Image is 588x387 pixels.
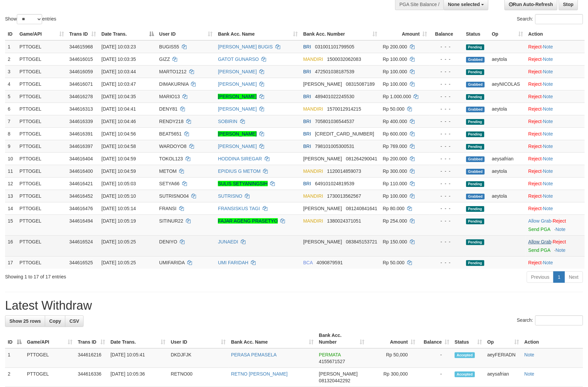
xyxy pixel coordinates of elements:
[383,131,407,137] span: Rp 600.000
[383,181,407,186] span: Rp 110.000
[5,235,17,256] td: 16
[452,329,485,348] th: Status: activate to sort column ascending
[466,144,484,150] span: Pending
[383,81,407,87] span: Rp 100.000
[101,260,136,265] span: [DATE] 10:05:25
[489,78,525,90] td: aeyNICOLAS
[101,119,136,124] span: [DATE] 10:04:46
[17,256,67,269] td: PTTOGEL
[218,119,237,124] a: SOBIRIN
[69,94,93,99] span: 344616278
[432,180,460,187] div: - - -
[17,152,67,165] td: PTTOGEL
[526,215,585,235] td: ·
[346,239,377,244] span: Copy 083845153721 to clipboard
[159,260,185,265] span: UMIFARIDA
[5,202,17,215] td: 14
[383,144,407,149] span: Rp 769.000
[535,14,583,24] input: Search:
[543,81,553,87] a: Note
[432,168,460,175] div: - - -
[526,152,585,165] td: ·
[5,14,56,24] label: Show entries
[527,271,554,283] a: Previous
[543,131,553,137] a: Note
[383,44,407,49] span: Rp 200.000
[383,193,407,199] span: Rp 100.000
[315,44,354,49] span: Copy 031001101799505 to clipboard
[303,81,342,87] span: [PERSON_NAME]
[528,156,542,161] a: Reject
[303,260,313,265] span: BCA
[528,69,542,74] a: Reject
[528,44,542,49] a: Reject
[383,206,405,211] span: Rp 80.000
[522,329,583,348] th: Action
[101,94,136,99] span: [DATE] 10:04:35
[69,168,93,174] span: 344616400
[463,28,489,40] th: Status
[543,69,553,74] a: Note
[466,169,485,175] span: Grabbed
[383,94,411,99] span: Rp 1.000.000
[526,190,585,202] td: ·
[432,43,460,50] div: - - -
[543,94,553,99] a: Note
[101,131,136,137] span: [DATE] 10:04:56
[528,239,551,244] a: Allow Grab
[432,81,460,87] div: - - -
[49,318,61,324] span: Copy
[101,44,136,49] span: [DATE] 10:03:23
[528,227,550,232] a: Send PGA
[526,103,585,115] td: ·
[69,81,93,87] span: 344616071
[159,239,177,244] span: DENIYO
[45,315,65,327] a: Copy
[5,152,17,165] td: 10
[157,28,216,40] th: User ID: activate to sort column ascending
[218,144,257,149] a: [PERSON_NAME]
[69,119,93,124] span: 344616339
[316,329,367,348] th: Bank Acc. Number: activate to sort column ascending
[556,227,566,232] a: Note
[218,168,261,174] a: EPIDIUS G METOM
[432,130,460,137] div: - - -
[303,144,311,149] span: BRI
[327,193,361,199] span: Copy 1730013562567 to clipboard
[17,40,67,53] td: PTTOGEL
[300,28,380,40] th: Bank Acc. Number: activate to sort column ascending
[526,28,585,40] th: Action
[17,190,67,202] td: PTTOGEL
[380,28,430,40] th: Amount: activate to sort column ascending
[489,28,525,40] th: Op: activate to sort column ascending
[526,53,585,65] td: ·
[432,238,460,245] div: - - -
[528,119,542,124] a: Reject
[466,194,485,199] span: Grabbed
[159,69,187,74] span: MARTO1212
[327,56,361,62] span: Copy 1500032062083 to clipboard
[517,14,583,24] label: Search:
[432,118,460,125] div: - - -
[5,165,17,177] td: 11
[159,106,177,112] span: DENY81
[528,144,542,149] a: Reject
[432,56,460,63] div: - - -
[69,69,93,74] span: 344616059
[466,44,484,50] span: Pending
[543,156,553,161] a: Note
[327,218,361,224] span: Copy 1380024371051 to clipboard
[5,103,17,115] td: 6
[528,131,542,137] a: Reject
[5,140,17,152] td: 9
[383,106,405,112] span: Rp 50.000
[489,103,525,115] td: aeytola
[485,329,522,348] th: Op: activate to sort column ascending
[526,78,585,90] td: ·
[159,144,187,149] span: WARDOYO8
[526,115,585,127] td: ·
[17,78,67,90] td: PTTOGEL
[303,218,323,224] span: MANDIRI
[101,193,136,199] span: [DATE] 10:05:10
[159,44,179,49] span: BUGIS55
